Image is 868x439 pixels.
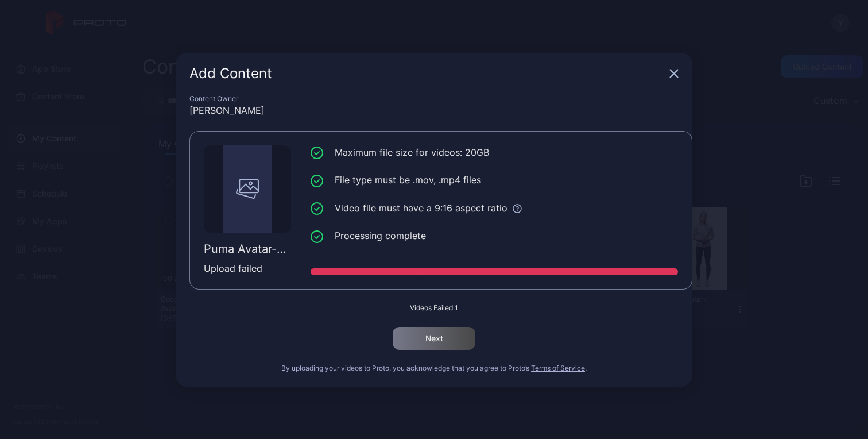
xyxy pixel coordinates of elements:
div: By uploading your videos to Proto, you acknowledge that you agree to Proto’s . [189,364,679,373]
div: Upload failed [204,261,291,275]
div: Next [425,334,443,343]
div: Videos Failed: 1 [189,303,679,313]
div: Add Content [189,67,665,80]
button: Next [393,327,475,350]
li: Maximum file size for videos: 20GB [311,145,678,160]
button: Terms of Service [531,364,585,373]
li: File type must be .mov, .mp4 files [311,173,678,187]
li: Video file must have a 9:16 aspect ratio [311,201,678,215]
div: [PERSON_NAME] [189,103,679,117]
div: Content Owner [189,94,679,103]
li: Processing complete [311,229,678,243]
div: Puma Avatar-M-4k(3).mp4 [204,242,291,256]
